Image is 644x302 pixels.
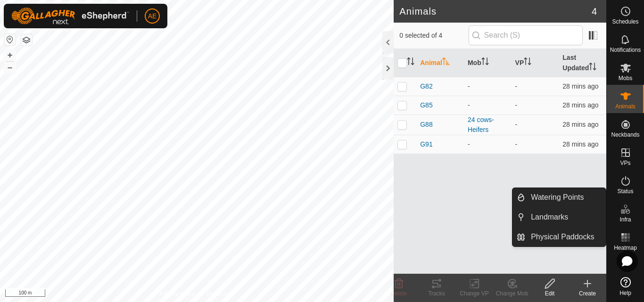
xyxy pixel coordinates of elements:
th: Animal [416,49,464,77]
span: Physical Paddocks [531,231,594,243]
span: 10 Aug 2025, 2:35 pm [562,101,598,109]
p-sorticon: Activate to sort [589,64,596,72]
span: Delete [391,290,407,297]
span: Schedules [612,19,638,24]
div: - [468,82,508,91]
span: Landmarks [531,212,568,223]
th: Mob [464,49,512,77]
button: Map Layers [21,34,32,46]
th: Last Updated [559,49,606,77]
p-sorticon: Activate to sort [481,59,489,66]
span: Animals [615,104,636,109]
li: Landmarks [512,208,606,227]
div: Change Mob [493,289,531,298]
div: - [468,100,508,110]
span: Watering Points [531,192,584,203]
div: Change VP [455,289,493,298]
span: Infra [619,217,631,222]
img: Gallagher Logo [11,8,129,24]
div: Edit [531,289,569,298]
a: Landmarks [525,208,606,227]
button: + [4,49,16,61]
app-display-virtual-paddock-transition: - [515,121,518,128]
span: G88 [420,120,432,130]
span: Help [619,290,631,296]
div: - [468,139,508,149]
p-sorticon: Activate to sort [524,59,531,66]
button: – [4,62,16,73]
div: 24 cows-Heifers [468,115,508,135]
p-sorticon: Activate to sort [442,59,450,66]
span: VPs [620,160,630,166]
h2: Animals [399,6,592,17]
div: Create [569,289,606,298]
li: Physical Paddocks [512,228,606,246]
span: 10 Aug 2025, 2:35 pm [562,140,598,148]
th: VP [512,49,559,77]
span: Status [617,188,633,194]
span: AE [148,11,157,21]
span: 10 Aug 2025, 2:35 pm [562,121,598,128]
app-display-virtual-paddock-transition: - [515,82,518,90]
span: Mobs [619,75,632,81]
a: Contact Us [206,290,234,298]
span: G82 [420,82,432,91]
span: Notifications [610,47,641,53]
a: Privacy Policy [160,290,195,298]
span: G91 [420,139,432,149]
p-sorticon: Activate to sort [407,59,414,66]
span: Heatmap [614,245,637,251]
span: G85 [420,100,432,110]
span: Neckbands [611,132,639,138]
a: Help [607,273,644,300]
li: Watering Points [512,188,606,207]
a: Watering Points [525,188,606,207]
app-display-virtual-paddock-transition: - [515,140,518,148]
button: Reset Map [4,34,16,45]
a: Physical Paddocks [525,228,606,246]
span: 10 Aug 2025, 2:35 pm [562,82,598,90]
input: Search (S) [469,25,583,45]
span: 4 [592,4,597,18]
app-display-virtual-paddock-transition: - [515,101,518,109]
div: Tracks [418,289,455,298]
span: 0 selected of 4 [399,31,468,41]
